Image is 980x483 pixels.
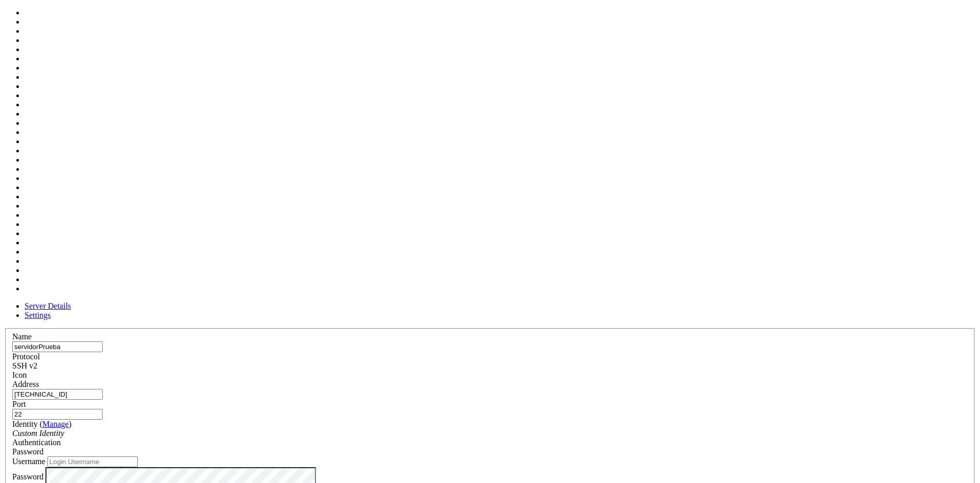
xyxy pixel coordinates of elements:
label: Address [12,380,39,388]
a: Server Details [24,302,71,310]
span: Password [12,447,43,456]
label: Authentication [12,438,61,447]
label: Identity [12,420,71,428]
input: Login Username [47,456,138,467]
label: Username [12,457,45,466]
a: Manage [42,420,69,428]
span: ( ) [40,420,71,428]
div: SSH v2 [12,361,968,371]
label: Icon [12,371,27,379]
label: Protocol [12,352,40,361]
input: Server Name [12,341,103,352]
a: Settings [24,311,51,319]
label: Password [12,472,43,480]
span: SSH v2 [12,361,37,370]
label: Port [12,400,26,408]
i: Custom Identity [12,429,64,438]
input: Host Name or IP [12,389,103,400]
div: Custom Identity [12,429,968,438]
input: Port Number [12,409,103,420]
div: Password [12,447,968,456]
label: Name [12,332,32,341]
